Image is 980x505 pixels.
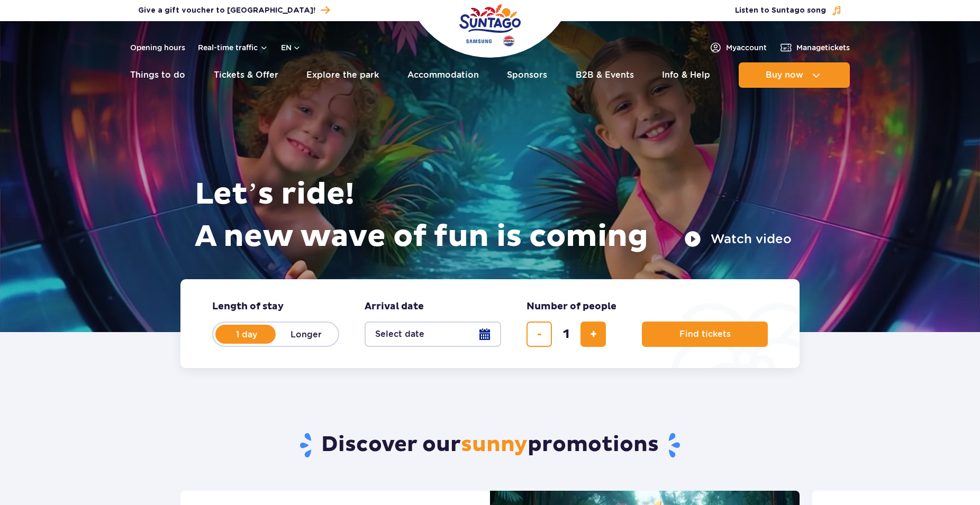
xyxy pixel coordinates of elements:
[138,5,315,16] span: Give a gift voucher to [GEOGRAPHIC_DATA]!
[138,3,330,17] a: Give a gift voucher to [GEOGRAPHIC_DATA]!
[281,42,301,53] button: en
[180,279,800,368] form: Planning your visit to Park of Poland
[365,300,424,313] span: Arrival date
[198,43,268,52] button: Real-time traffic
[739,62,850,88] button: Buy now
[580,322,606,347] button: add ticket
[779,41,850,54] a: Managetickets
[709,41,767,54] a: Myaccount
[214,62,278,88] a: Tickets & Offer
[726,42,767,53] span: My account
[180,431,800,459] h2: Discover our promotions
[679,329,731,339] span: Find tickets
[735,5,842,16] button: Listen to Suntago song
[212,300,284,313] span: Length of stay
[553,322,579,347] input: number of tickets
[216,323,277,345] label: 1 day
[796,42,850,53] span: Manage tickets
[130,62,185,88] a: Things to do
[766,70,803,80] span: Buy now
[735,5,826,16] span: Listen to Suntago song
[684,231,792,247] button: Watch video
[461,431,528,458] span: sunny
[642,322,768,347] button: Find tickets
[662,62,710,88] a: Info & Help
[276,323,336,345] label: Longer
[576,62,634,88] a: B2B & Events
[306,62,379,88] a: Explore the park
[365,322,501,347] button: Select date
[407,62,479,88] a: Accommodation
[527,322,552,347] button: remove ticket
[507,62,547,88] a: Sponsors
[130,42,185,53] a: Opening hours
[195,173,792,258] h1: Let’s ride! A new wave of fun is coming
[527,300,616,313] span: Number of people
